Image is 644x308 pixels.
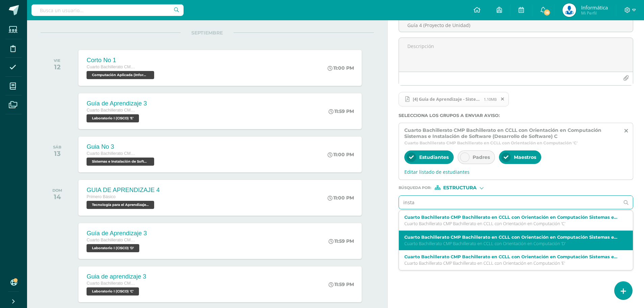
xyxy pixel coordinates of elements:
span: Editar listado de estudiantes [404,169,627,175]
span: 18 [543,9,551,16]
label: Cuarto Bachillerato CMP Bachillerato en CCLL con Orientación en Computación Sistemas e Instalació... [404,215,618,220]
div: [object Object] [435,185,485,190]
label: Cuarto Bachillerato CMP Bachillerato en CCLL con Orientación en Computación Sistemas e Instalació... [404,254,618,259]
span: Estudiantes [419,154,449,160]
span: Estructura [443,186,477,190]
div: 13 [53,149,62,158]
div: Corto No 1 [87,57,156,64]
img: da59f6ea21f93948affb263ca1346426.png [563,3,576,17]
div: 11:00 PM [328,151,354,158]
div: Guia No 3 [87,143,156,150]
span: Cuarto Bachillerato CMP Bachillerato en CCLL con Orientación en Computación [87,281,137,286]
span: Laboratorio I (CISCO) 'D' [87,244,139,252]
span: 1.10MB [484,97,497,102]
div: SÁB [53,145,62,149]
span: [4] Guía de Aprendizaje - Sistemas e Instalación de Software.pdf [409,96,484,102]
span: Mi Perfil [581,10,608,16]
span: Padres [473,154,490,160]
span: Cuarto Bachillerato CMP Bachillerato en CCLL con Orientación en Computación [87,108,137,113]
span: Remover archivo [497,95,508,103]
span: SEPTIEMBRE [181,30,234,36]
input: Titulo [399,19,633,32]
span: Laboratorio I (CISCO) 'E' [87,114,139,122]
input: Ej. Primero primaria [399,196,619,209]
span: Maestros [514,154,536,160]
span: Cuarto Bachillerato CMP Bachillerato en CCLL con Orientación en Computación Sistemas e Instalació... [404,127,619,139]
span: Computación Aplicada (Informática) 'D' [87,71,154,79]
span: [4] Guía de Aprendizaje - Sistemas e Instalación de Software.pdf [399,92,509,107]
div: Guía de Aprendizaje 3 [87,230,147,237]
div: Guia de aprendizaje 3 [87,273,146,280]
div: VIE [54,58,61,63]
span: Cuarto Bachillerato CMP Bachillerato en CCLL con Orientación en Computación 'C' [404,140,578,145]
span: Cuarto Bachillerato CMP Bachillerato en CCLL con Orientación en Computación [87,65,137,69]
p: Cuarto Bachillerato CMP Bachillerato en CCLL con Orientación en Computación 'C' [404,221,618,227]
div: 11:59 PM [329,108,354,114]
span: Tecnología para el Aprendizaje y la Comunicación (Informática) 'A' [87,201,154,209]
div: Guía de Aprendizaje 3 [87,100,147,107]
div: 11:00 PM [328,195,354,201]
div: 11:59 PM [329,238,354,244]
span: Búsqueda por : [399,186,431,190]
span: Cuarto Bachillerato CMP Bachillerato en CCLL con Orientación en Computación [87,238,137,242]
div: 12 [54,63,61,71]
p: Cuarto Bachillerato CMP Bachillerato en CCLL con Orientación en Computación 'E' [404,260,618,266]
div: DOM [52,188,62,193]
div: 14 [52,193,62,201]
input: Busca un usuario... [31,4,184,16]
p: Cuarto Bachillerato CMP Bachillerato en CCLL con Orientación en Computación 'D' [404,241,618,246]
span: Primero Básico [87,194,115,199]
span: Informática [581,4,608,11]
div: GUIA DE APRENDIZAJE 4 [87,187,160,194]
span: Sistemas e Instalación de Software (Desarrollo de Software) 'D' [87,158,154,166]
label: Selecciona los grupos a enviar aviso : [399,113,633,118]
label: Cuarto Bachillerato CMP Bachillerato en CCLL con Orientación en Computación Sistemas e Instalació... [404,235,618,240]
div: 11:59 PM [329,281,354,287]
span: Cuarto Bachillerato CMP Bachillerato en CCLL con Orientación en Computación [87,151,137,156]
div: 11:00 PM [328,65,354,71]
span: Laboratorio I (CISCO) 'C' [87,287,139,295]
